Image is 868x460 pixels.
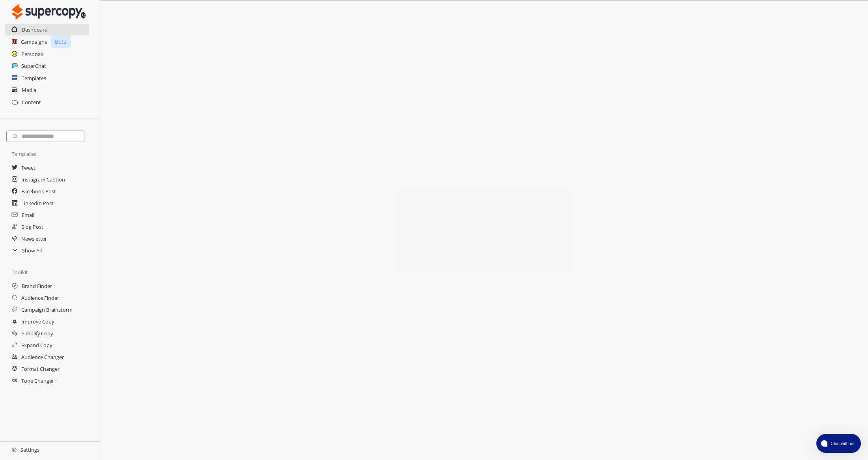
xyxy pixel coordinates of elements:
a: Format Changer [21,363,60,375]
a: Campaigns [21,36,47,48]
button: atlas-launcher [816,434,861,453]
a: Templates [22,72,46,84]
a: Newsletter [21,233,47,245]
img: Close [398,191,571,270]
a: Campaign Brainstorm [21,304,73,316]
a: Show All [22,245,42,256]
a: Expand Copy [21,339,52,351]
a: Audience Finder [21,292,59,304]
span: Chat with us [827,440,856,447]
img: Close [12,447,17,452]
a: Tone Changer [21,375,54,387]
a: Simplify Copy [22,327,53,339]
a: Improve Copy [21,316,54,327]
img: Close [12,4,86,20]
a: Facebook Post [21,185,56,197]
a: Brand Finder [22,280,52,292]
a: Personas [21,48,43,60]
a: Tweet [21,162,35,174]
a: Email [22,209,34,221]
a: Blog Post [21,221,43,233]
p: Beta [51,36,71,48]
a: LinkedIn Post [21,197,54,209]
a: Content [22,96,41,108]
a: Media [22,84,36,96]
a: Instagram Caption [21,174,65,185]
a: Dashboard [22,24,48,36]
a: SuperChat [21,60,46,72]
a: Audience Changer [21,351,64,363]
